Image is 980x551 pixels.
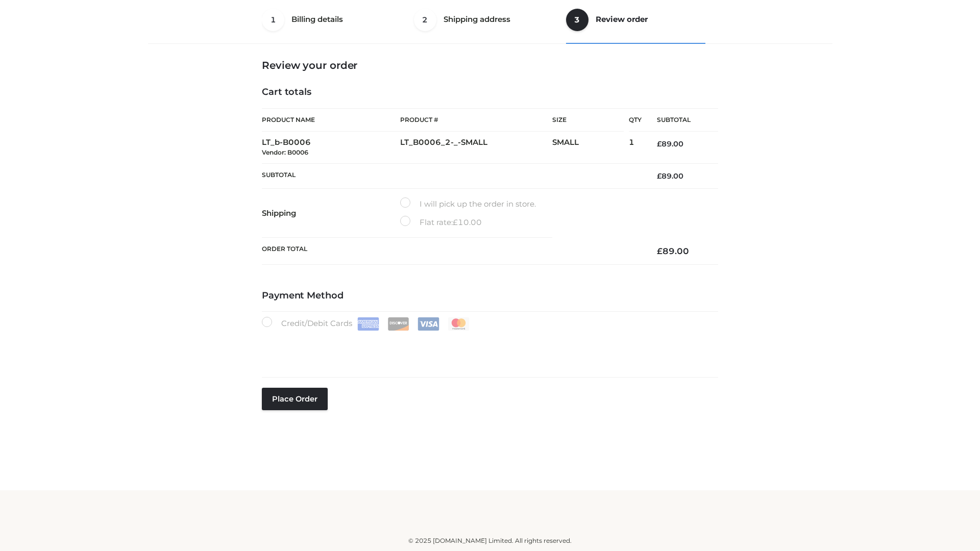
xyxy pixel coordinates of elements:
th: Qty [629,108,642,132]
img: Mastercard [448,317,470,331]
td: LT_b-B0006 [262,132,400,164]
span: £ [657,171,661,181]
img: Visa [418,317,439,331]
label: Flat rate: [400,216,482,229]
bdi: 89.00 [657,139,683,148]
h4: Payment Method [262,290,718,302]
iframe: Secure payment input frame [260,329,716,366]
img: Discover [387,317,409,331]
bdi: 89.00 [657,246,689,256]
label: I will pick up the order in store. [400,197,536,211]
th: Size [552,109,624,132]
td: 1 [629,132,642,164]
th: Shipping [262,189,400,238]
th: Product # [400,108,552,132]
span: £ [453,217,458,227]
h4: Cart totals [262,87,718,98]
span: £ [657,246,663,256]
bdi: 10.00 [453,217,482,227]
bdi: 89.00 [657,171,683,181]
th: Order Total [262,238,642,265]
th: Subtotal [642,109,718,132]
button: Place order [262,388,328,410]
th: Product Name [262,108,400,132]
h3: Review your order [262,59,718,71]
td: SMALL [552,132,629,164]
img: Amex [357,317,379,331]
label: Credit/Debit Cards [262,317,471,331]
small: Vendor: B0006 [262,148,308,156]
div: © 2025 [DOMAIN_NAME] Limited. All rights reserved. [152,536,828,546]
th: Subtotal [262,163,642,188]
td: LT_B0006_2-_-SMALL [400,132,552,164]
span: £ [657,139,661,148]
